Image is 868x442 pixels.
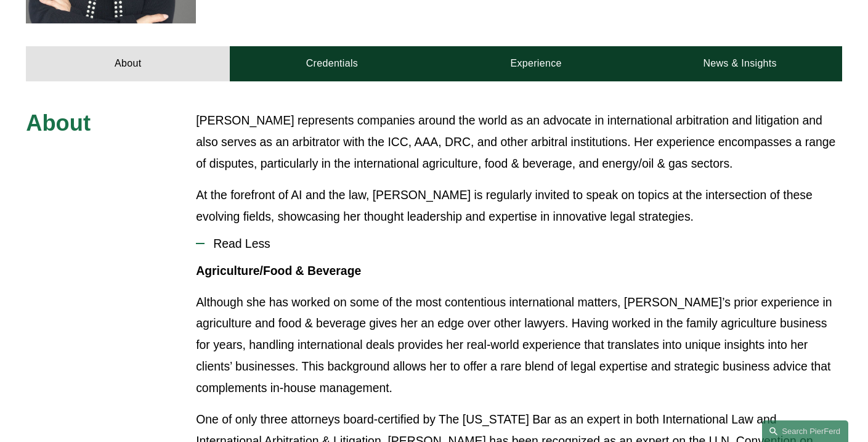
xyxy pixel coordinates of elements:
[196,292,842,399] p: Although she has worked on some of the most contentious international matters, [PERSON_NAME]’s pr...
[762,420,848,442] a: Search this site
[230,46,434,81] a: Credentials
[196,264,361,277] strong: Agriculture/Food & Beverage
[196,184,842,227] p: At the forefront of AI and the law, [PERSON_NAME] is regularly invited to speak on topics at the ...
[26,46,230,81] a: About
[638,46,842,81] a: News & Insights
[205,237,842,251] span: Read Less
[196,227,842,260] button: Read Less
[26,110,91,136] span: About
[434,46,638,81] a: Experience
[196,110,842,174] p: [PERSON_NAME] represents companies around the world as an advocate in international arbitration a...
